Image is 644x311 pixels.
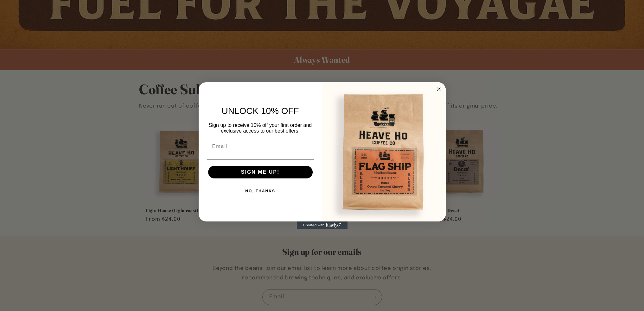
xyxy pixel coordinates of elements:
button: Close dialog [435,85,443,93]
input: Email [207,140,314,153]
button: SIGN ME UP! [208,166,313,178]
span: Sign up to receive 10% off your first order and exclusive access to our best offers. [209,122,312,134]
img: 1d7cd290-2dbc-4d03-8a91-85fded1ba4b3.jpeg [322,82,446,221]
span: UNLOCK 10% OFF [221,106,299,116]
a: Created with Klaviyo - opens in a new tab [297,221,348,229]
button: NO, THANKS [207,185,314,197]
img: underline [207,159,314,159]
